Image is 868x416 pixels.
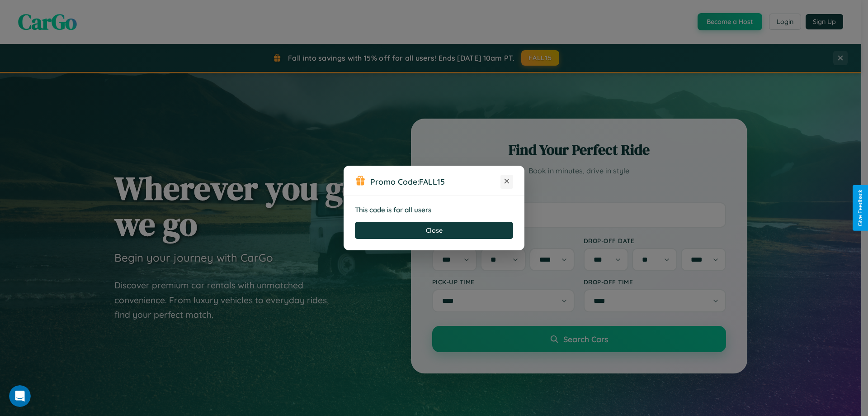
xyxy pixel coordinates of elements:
button: Close [355,222,513,239]
h3: Promo Code: [370,177,500,186]
iframe: Intercom live chat [9,385,31,407]
b: FALL15 [419,177,445,186]
strong: This code is for all users [355,206,431,214]
div: Give Feedback [857,190,863,226]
